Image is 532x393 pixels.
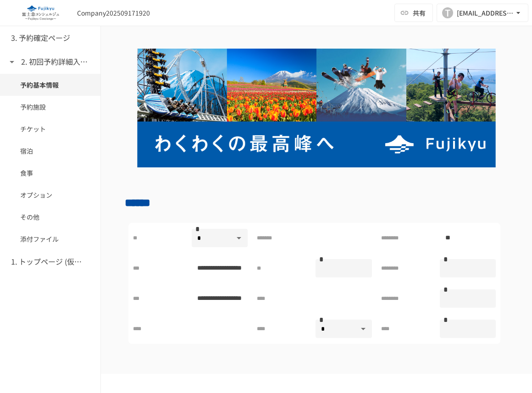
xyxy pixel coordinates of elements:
[442,7,453,18] div: T
[413,8,426,18] span: 共有
[20,212,80,222] span: その他
[437,4,528,22] button: T[EMAIL_ADDRESS][PERSON_NAME][DOMAIN_NAME]
[11,256,84,268] h6: 1. トップページ (仮予約一覧)
[20,80,80,90] span: 予約基本情報
[11,6,70,20] img: eQeGXtYPV2fEKIA3pizDiVdzO5gJTl2ahLbsPaD2E4R
[21,56,94,68] h6: 2. 初回予約詳細入力ページ
[394,4,433,22] button: 共有
[20,146,80,156] span: 宿泊
[20,190,80,200] span: オプション
[457,7,514,19] div: [EMAIL_ADDRESS][PERSON_NAME][DOMAIN_NAME]
[20,124,80,134] span: チケット
[11,32,70,44] h6: 3. 予約確定ページ
[20,234,80,244] span: 添付ファイル
[20,102,80,112] span: 予約施設
[77,8,150,18] div: Company202509171920
[125,49,508,167] img: mg2cIuvRhv63UHtX5VfAfh1DTCPHmnxnvRSqzGwtk3G
[20,168,80,178] span: 食事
